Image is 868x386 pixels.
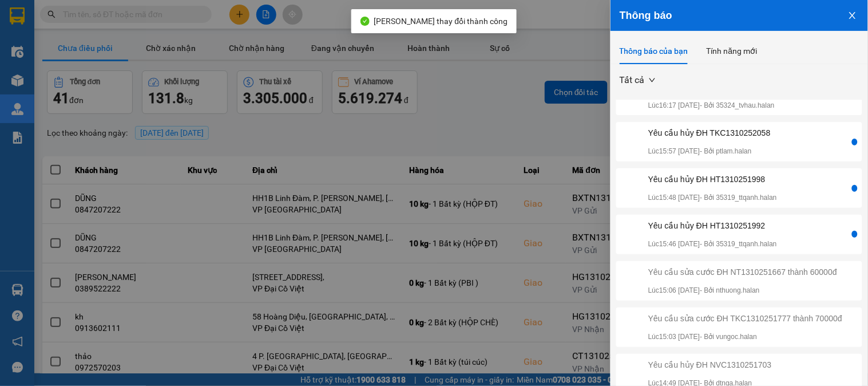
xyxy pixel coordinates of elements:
[648,312,842,325] div: Yêu cầu sửa cước ĐH TKC1310251777 thành 70000đ
[620,9,859,22] div: Thông báo
[648,127,771,139] div: Yêu cầu hủy ĐH TKC1310252058
[648,219,777,232] div: Yêu cầu hủy ĐH HT1310251992
[620,45,688,57] div: Thông báo của bạn
[848,11,857,20] span: close
[374,17,508,26] span: [PERSON_NAME] thay đổi thành công
[360,17,370,26] span: check-circle
[648,332,842,342] p: Lúc 15:03 [DATE] - Bởi vungoc.halan
[648,285,837,296] p: Lúc 15:06 [DATE] - Bởi nthuong.halan
[648,359,772,371] div: Yêu cầu hủy ĐH NVC1310251703
[648,173,777,186] div: Yêu cầu hủy ĐH HT1310251998
[620,72,655,89] span: Tất cả
[707,45,758,57] div: Tính năng mới
[648,100,775,111] p: Lúc 16:17 [DATE] - Bởi 35324_tvhau.halan
[648,266,837,278] div: Yêu cầu sửa cước ĐH NT1310251667 thành 60000đ
[648,146,771,157] p: Lúc 15:57 [DATE] - Bởi ptlam.halan
[648,192,777,203] p: Lúc 15:48 [DATE] - Bởi 35319_ttqanh.halan
[648,239,777,250] p: Lúc 15:46 [DATE] - Bởi 35319_ttqanh.halan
